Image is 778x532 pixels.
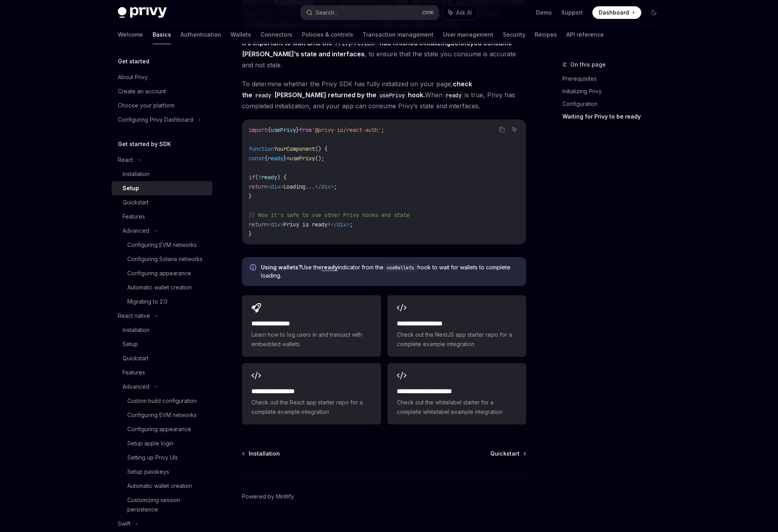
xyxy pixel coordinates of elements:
span: To determine whether the Privy SDK has fully initialized on your page, When is true, Privy has co... [242,78,526,111]
a: Configuration [562,98,666,110]
span: On this page [570,60,606,69]
span: div [271,183,280,190]
a: Setup [112,337,212,351]
span: div [337,221,346,228]
span: ; [334,183,337,190]
span: ; [381,126,384,133]
span: Quickstart [490,450,519,458]
div: Create an account [118,87,166,96]
a: ready [322,264,338,271]
span: Loading... [283,183,315,190]
button: Ask AI [509,124,519,135]
a: Recipes [535,25,557,44]
div: Quickstart [123,354,149,363]
div: Swift [118,519,130,528]
h5: Get started [118,57,149,66]
div: Quickstart [123,198,149,207]
code: usePrivy [376,91,408,100]
span: = [287,155,290,162]
span: ! [258,174,261,181]
div: Features [123,368,145,377]
span: usePrivy [271,126,296,133]
a: Demo [536,9,552,17]
div: Advanced [123,226,149,235]
a: **** **** **** **** ***Check out the whitelabel starter for a complete whitelabel example integra... [387,363,526,424]
a: Customizing session persistence [112,493,212,517]
a: **** **** **** ****Check out the NextJS app starter repo for a complete example integration [387,295,526,357]
span: return [249,183,268,190]
div: Configuring appearance [127,269,191,278]
h5: Get started by SDK [118,139,171,149]
div: Configuring EVM networks [127,410,197,420]
code: ready [443,91,465,100]
a: Quickstart [112,195,212,209]
span: Learn how to log users in and transact with embedded wallets [251,330,371,349]
span: usePrivy [290,155,315,162]
a: Features [112,365,212,380]
a: Dashboard [592,6,641,19]
div: Setting up Privy UIs [127,453,178,462]
div: Automatic wallet creation [127,481,192,491]
div: Custom build configuration [127,396,197,406]
a: Features [112,209,212,224]
a: Migrating to 2.0 [112,295,212,309]
span: Use the indicator from the hook to wait for wallets to complete loading. [261,263,518,280]
span: ready [268,155,283,162]
a: **** **** **** *Learn how to log users in and transact with embedded wallets [242,295,381,357]
span: '@privy-io/react-auth' [312,126,381,133]
span: (); [315,155,324,162]
a: Configuring Solana networks [112,252,212,266]
a: Installation [112,167,212,181]
div: Automatic wallet creation [127,283,192,292]
span: > [346,221,350,228]
div: Installation [123,325,149,335]
div: Configuring Privy Dashboard [118,115,193,124]
div: Search... [316,8,338,17]
code: useWallets [383,264,417,272]
a: Policies & controls [302,25,353,44]
a: Powered by Mintlify [242,493,294,500]
a: Setup apple login [112,436,212,450]
a: Transaction management [363,25,434,44]
a: Installation [112,323,212,337]
span: div [321,183,331,190]
a: Automatic wallet creation [112,280,212,295]
span: Check out the React app starter repo for a complete example integration [251,398,371,417]
span: > [280,183,283,190]
span: div [271,221,280,228]
span: () { [315,145,328,152]
a: Support [561,9,583,17]
div: Setup passkeys [127,467,169,476]
button: Toggle dark mode [648,6,660,19]
a: **** **** **** ***Check out the React app starter repo for a complete example integration [242,363,381,424]
span: ready [261,174,277,181]
button: Search...CtrlK [301,6,439,20]
div: Features [123,212,145,221]
div: React native [118,311,150,321]
a: Configuring appearance [112,266,212,280]
strong: Using wallets? [261,264,302,271]
span: import [249,126,268,133]
span: } [249,230,252,237]
span: if [249,174,255,181]
img: dark logo [118,7,167,18]
span: return [249,221,268,228]
a: Choose your platform [112,98,212,113]
div: Customizing session persistence [127,495,208,514]
div: Configuring Solana networks [127,254,203,264]
span: } [249,193,252,200]
a: Installation [243,450,280,458]
span: function [249,145,274,152]
div: About Privy [118,72,148,82]
span: Check out the whitelabel starter for a complete whitelabel example integration [397,398,517,417]
a: About Privy [112,70,212,84]
span: Check out the NextJS app starter repo for a complete example integration [397,330,517,349]
a: Setup passkeys [112,465,212,479]
span: ; [350,221,353,228]
button: Copy the contents from the code block [497,124,507,135]
span: // Now it's safe to use other Privy hooks and state [249,211,409,219]
span: Ask AI [456,9,472,17]
a: Configuring appearance [112,422,212,436]
button: Ask AI [443,6,477,20]
span: } [283,155,287,162]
